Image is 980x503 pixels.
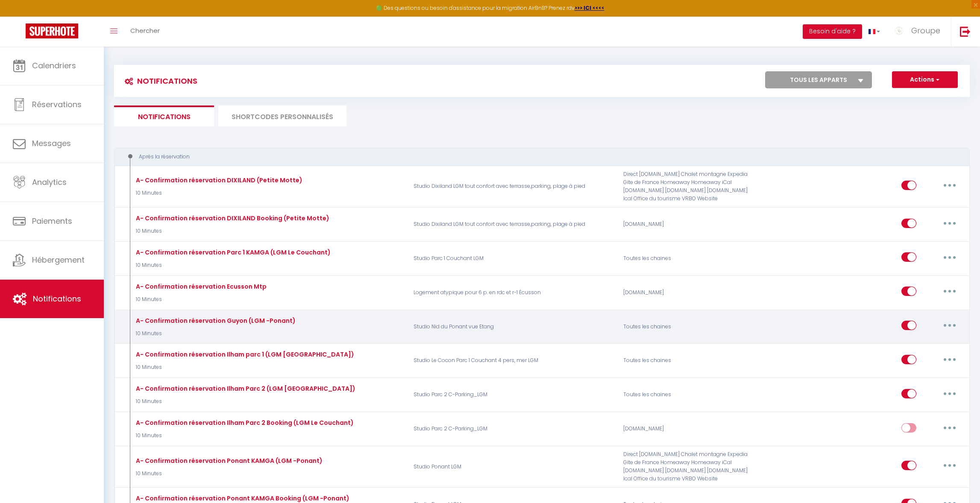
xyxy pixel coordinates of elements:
[408,417,618,442] p: Studio Parc 2 C-Parking_LGM
[134,189,302,197] p: 10 Minutes
[408,280,618,305] p: Logement atypique pour 6 p. en rdc et r-1 Écusson
[32,99,82,110] span: Réservations
[618,314,758,339] div: Toutes les chaines
[134,363,354,371] p: 10 Minutes
[408,314,618,339] p: Studio Nid du Ponant vue Etang
[32,177,67,187] span: Analytics
[26,23,78,38] img: Super Booking
[618,417,758,442] div: [DOMAIN_NAME]
[114,105,214,126] li: Notifications
[134,398,355,406] p: 10 Minutes
[134,384,355,393] div: A- Confirmation réservation Ilham Parc 2 (LGM [GEOGRAPHIC_DATA])
[134,330,296,338] p: 10 Minutes
[134,432,354,440] p: 10 Minutes
[134,261,331,269] p: 10 Minutes
[130,26,160,35] span: Chercher
[408,450,618,483] p: Studio Ponant LGM
[124,17,166,47] a: Chercher
[886,17,951,47] a: ... Groupe
[892,71,958,88] button: Actions
[32,216,72,226] span: Paiements
[618,450,758,483] div: Direct [DOMAIN_NAME] Chalet montagne Expedia Gite de France Homeaway Homeaway iCal [DOMAIN_NAME] ...
[134,470,323,478] p: 10 Minutes
[134,175,302,185] div: A- Confirmation réservation DIXILAND (Petite Motte)
[134,316,296,325] div: A- Confirmation réservation Guyon (LGM -Ponant)
[803,24,862,39] button: Besoin d'aide ?
[618,348,758,373] div: Toutes les chaines
[218,105,346,126] li: SHORTCODES PERSONNALISÉS
[618,246,758,271] div: Toutes les chaines
[408,170,618,202] p: Studio Dixiland LGM tout confort avec terrasse,parking, plage à pied
[618,383,758,407] div: Toutes les chaines
[122,153,945,161] div: Après la réservation
[33,293,81,304] span: Notifications
[408,212,618,237] p: Studio Dixiland LGM tout confort avec terrasse,parking, plage à pied
[134,248,331,257] div: A- Confirmation réservation Parc 1 KAMGA (LGM Le Couchant)
[120,71,197,91] h3: Notifications
[134,494,349,503] div: A- Confirmation réservation Ponant KAMGA Booking (LGM -Ponant)
[618,170,758,202] div: Direct [DOMAIN_NAME] Chalet montagne Expedia Gite de France Homeaway Homeaway iCal [DOMAIN_NAME] ...
[408,348,618,373] p: Studio Le Cocon Parc 1 Couchant 4 pers, mer LGM
[32,254,85,265] span: Hébergement
[134,350,354,359] div: A- Confirmation réservation Ilham parc 1 (LGM [GEOGRAPHIC_DATA])
[911,25,940,36] span: Groupe
[32,138,71,149] span: Messages
[575,4,604,12] a: >>> ICI <<<<
[134,456,323,465] div: A- Confirmation réservation Ponant KAMGA (LGM -Ponant)
[134,295,267,304] p: 10 Minutes
[134,282,267,291] div: A- Confirmation réservation Ecusson Mtp
[618,280,758,305] div: [DOMAIN_NAME]
[408,246,618,271] p: Studio Parc 1 Couchant LGM
[408,383,618,407] p: Studio Parc 2 C-Parking_LGM
[32,60,76,71] span: Calendriers
[618,212,758,237] div: [DOMAIN_NAME]
[134,213,329,223] div: A- Confirmation réservation DIXILAND Booking (Petite Motte)
[960,26,971,37] img: logout
[134,418,354,427] div: A- Confirmation réservation Ilham Parc 2 Booking (LGM Le Couchant)
[134,227,329,235] p: 10 Minutes
[893,24,906,37] img: ...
